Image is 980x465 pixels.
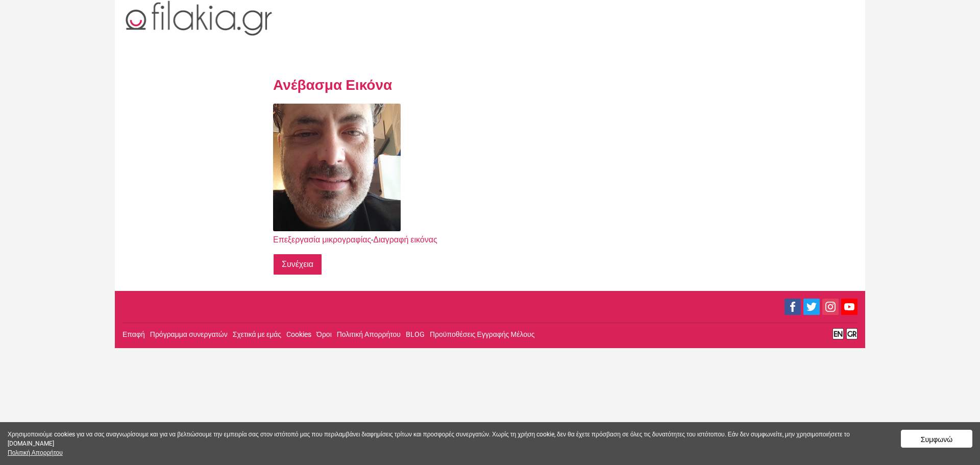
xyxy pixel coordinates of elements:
[785,299,801,315] a: Facebook
[316,330,332,338] a: Όροι
[337,330,401,338] a: Πολιτική Απορρήτου
[841,299,857,315] a: YouTube
[373,235,437,244] a: Διαγραφή εικόνας
[273,235,371,244] a: Επεξεργασία μικρογραφίας
[273,75,392,96] h1: Ανέβασμα Εικόνα
[8,449,63,456] a: Πολιτική Απορρήτου
[150,330,228,338] a: Πρόγραμμα συνεργατών
[273,254,322,275] input: Συνέχεια
[430,330,534,338] a: Προϋποθέσεις Εγγραφής Μέλους
[122,330,145,338] a: Επαφή
[286,330,311,338] a: Cookies
[273,104,401,231] img: Χρήστης
[233,330,281,338] a: Σχετικά με εμάς
[803,299,820,315] a: Twitter
[901,430,972,448] button: Συμφωνώ
[273,231,857,246] figcaption: -
[822,299,839,315] a: Instagram
[406,330,425,338] a: BLOG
